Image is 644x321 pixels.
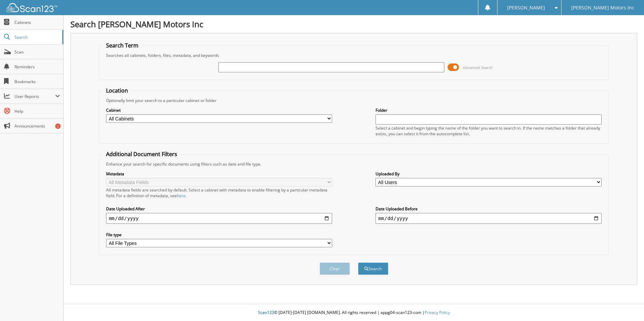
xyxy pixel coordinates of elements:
[463,65,493,70] span: Advanced Search
[103,98,605,103] div: Optionally limit your search to a particular cabinet or folder
[14,108,60,114] span: Help
[320,262,350,275] button: Clear
[106,206,332,212] label: Date Uploaded After
[103,42,142,49] legend: Search Term
[106,187,332,199] div: All metadata fields are searched by default. Select a cabinet with metadata to enable filtering b...
[103,52,605,58] div: Searches all cabinets, folders, files, metadata, and keywords
[7,3,57,12] img: scan123-logo-white.svg
[14,79,60,84] span: Bookmarks
[106,171,332,177] label: Metadata
[376,206,602,212] label: Date Uploaded Before
[358,262,388,275] button: Search
[507,6,545,10] span: [PERSON_NAME]
[103,150,181,158] legend: Additional Document Filters
[177,193,186,199] a: here
[106,107,332,113] label: Cabinet
[64,305,644,321] div: © [DATE]-[DATE] [DOMAIN_NAME]. All rights reserved | appg04-scan123-com |
[14,34,59,40] span: Search
[14,94,55,99] span: User Reports
[106,232,332,238] label: File type
[70,19,637,30] h1: Search [PERSON_NAME] Motors Inc
[258,310,274,315] span: Scan123
[14,20,60,25] span: Cabinets
[571,6,634,10] span: [PERSON_NAME] Motors Inc
[376,125,602,137] div: Select a cabinet and begin typing the name of the folder you want to search in. If the name match...
[425,310,450,315] a: Privacy Policy
[55,123,61,129] div: 2
[376,213,602,224] input: end
[376,107,602,113] label: Folder
[106,213,332,224] input: start
[14,49,60,55] span: Scan
[376,171,602,177] label: Uploaded By
[103,161,605,167] div: Enhance your search for specific documents using filters such as date and file type.
[103,87,131,94] legend: Location
[14,64,60,70] span: Reminders
[14,123,60,129] span: Announcements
